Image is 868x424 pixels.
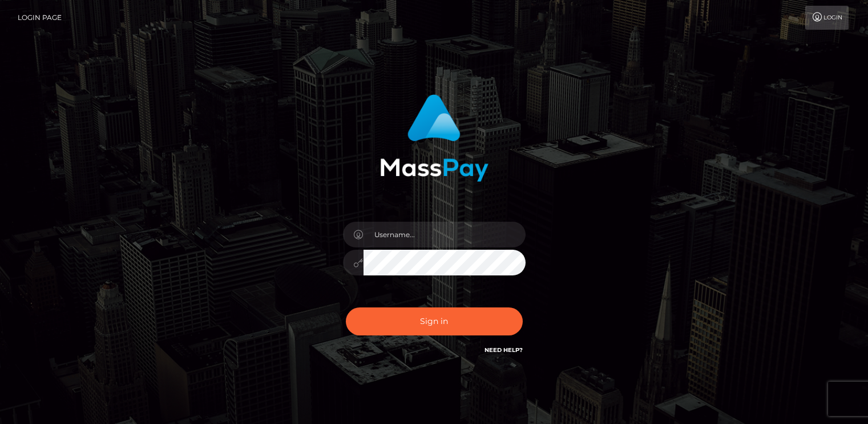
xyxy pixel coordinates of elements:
button: Sign in [346,307,523,335]
a: Need Help? [485,346,523,354]
img: MassPay Login [380,94,488,182]
input: Username... [364,222,526,247]
a: Login Page [18,6,62,30]
a: Login [805,6,849,30]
